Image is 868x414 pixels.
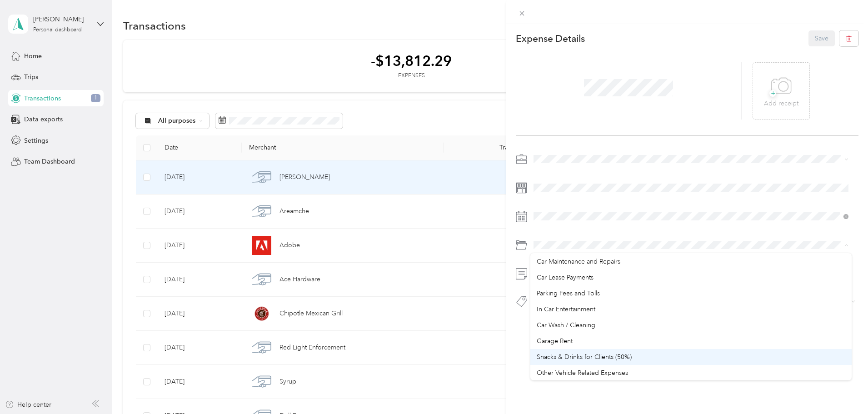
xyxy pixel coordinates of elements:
[537,305,595,313] span: In Car Entertainment
[817,363,868,414] iframe: Everlance-gr Chat Button Frame
[769,90,776,97] span: +
[516,32,585,45] p: Expense Details
[537,258,620,265] span: Car Maintenance and Repairs
[537,369,628,377] span: Other Vehicle Related Expenses
[537,274,594,281] span: Car Lease Payments
[764,99,798,109] p: Add receipt
[537,289,600,297] span: Parking Fees and Tolls
[537,353,632,361] span: Snacks & Drinks for Clients (50%)
[537,337,573,345] span: Garage Rent
[537,321,595,329] span: Car Wash / Cleaning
